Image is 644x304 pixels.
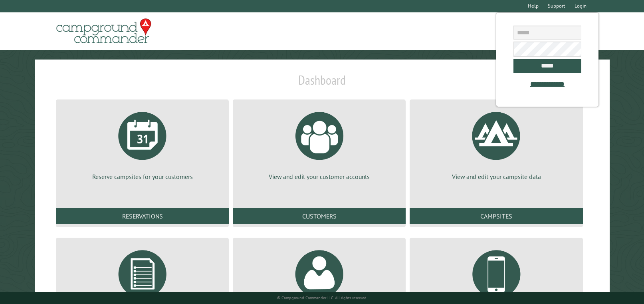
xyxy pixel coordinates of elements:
small: © Campground Commander LLC. All rights reserved. [277,295,367,300]
p: View and edit your customer accounts [242,172,396,181]
img: Campground Commander [54,16,154,47]
a: Campsites [410,208,583,224]
a: View and edit your campsite data [419,106,573,181]
a: View and edit your customer accounts [242,106,396,181]
a: Reserve campsites for your customers [65,106,219,181]
h1: Dashboard [54,72,590,94]
p: View and edit your campsite data [419,172,573,181]
a: Reservations [56,208,229,224]
p: Reserve campsites for your customers [65,172,219,181]
a: Customers [233,208,406,224]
